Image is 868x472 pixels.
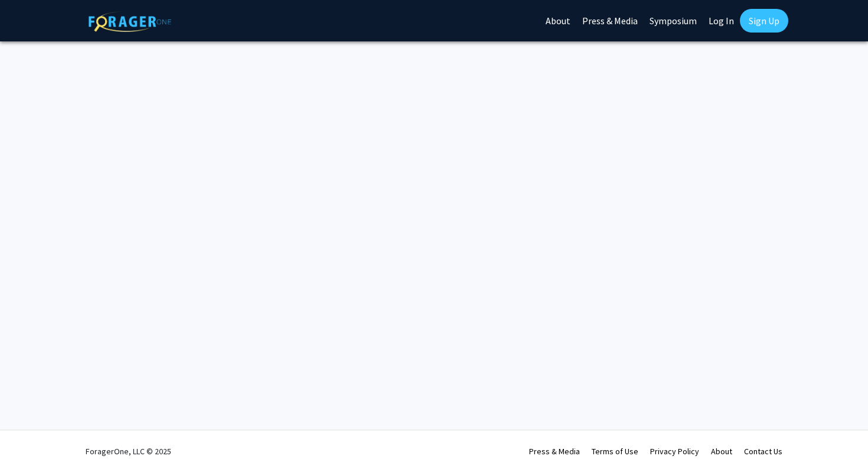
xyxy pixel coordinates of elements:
a: Contact Us [744,446,782,457]
div: ForagerOne, LLC © 2025 [86,431,171,472]
a: Sign Up [740,9,788,33]
a: Privacy Policy [650,446,699,457]
a: About [711,446,732,457]
img: ForagerOne Logo [89,11,171,32]
a: Press & Media [529,446,580,457]
a: Terms of Use [592,446,638,457]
